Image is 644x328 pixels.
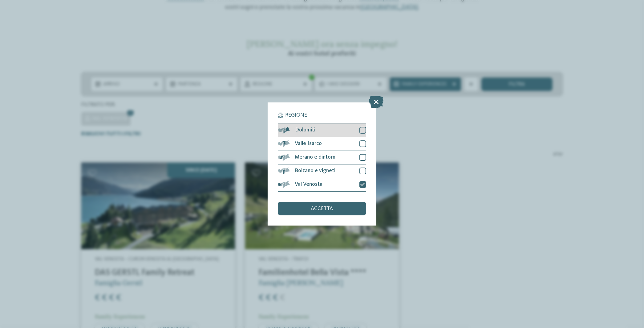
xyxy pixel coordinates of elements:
span: Bolzano e vigneti [295,168,336,174]
span: Merano e dintorni [295,155,337,160]
span: Valle Isarco [295,141,322,147]
span: accetta [311,206,333,212]
span: Regione [285,113,307,118]
span: Dolomiti [295,127,315,133]
span: Val Venosta [295,182,323,187]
